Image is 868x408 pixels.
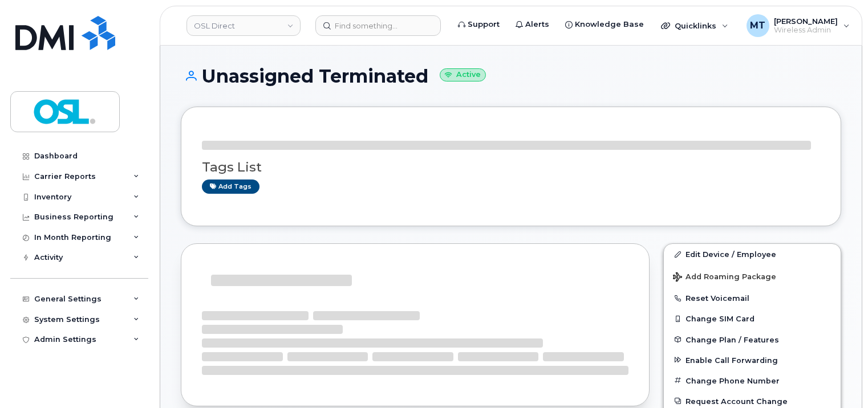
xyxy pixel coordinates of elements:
h1: Unassigned Terminated [181,66,841,86]
button: Change Phone Number [664,370,841,391]
span: Add Roaming Package [673,272,776,283]
h3: Tags List [202,160,820,174]
small: Active [440,68,486,81]
button: Change SIM Card [664,308,841,329]
span: Change Plan / Features [686,335,779,344]
button: Enable Call Forwarding [664,350,841,370]
button: Change Plan / Features [664,329,841,350]
a: Add tags [202,179,259,194]
button: Add Roaming Package [664,264,841,288]
span: Enable Call Forwarding [686,356,778,364]
a: Edit Device / Employee [664,244,841,264]
button: Reset Voicemail [664,288,841,308]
